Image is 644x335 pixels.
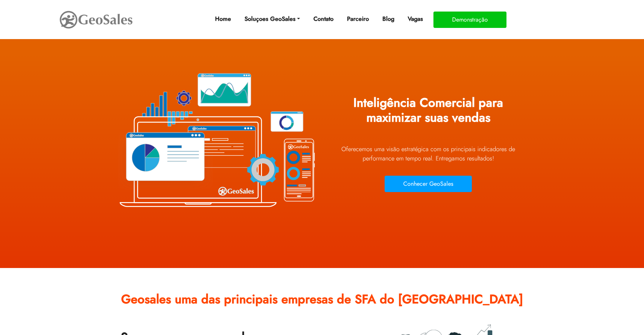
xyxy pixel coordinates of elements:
button: Demonstração [433,12,506,28]
a: Soluçoes GeoSales [241,12,303,26]
a: Vagas [405,12,426,26]
p: Oferecemos uma visão estratégica com os principais indicadores de performance em tempo real. Ent... [328,144,529,163]
a: Parceiro [344,12,372,26]
img: Plataforma GeoSales [115,56,316,223]
a: Blog [379,12,397,26]
h1: Inteligência Comercial para maximizar suas vendas [328,90,529,136]
a: Home [212,12,234,26]
img: GeoSales [59,9,133,30]
a: Contato [310,12,337,26]
button: Conhecer GeoSales [385,176,472,192]
h2: Geosales uma das principais empresas de SFA do [GEOGRAPHIC_DATA] [121,287,523,318]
